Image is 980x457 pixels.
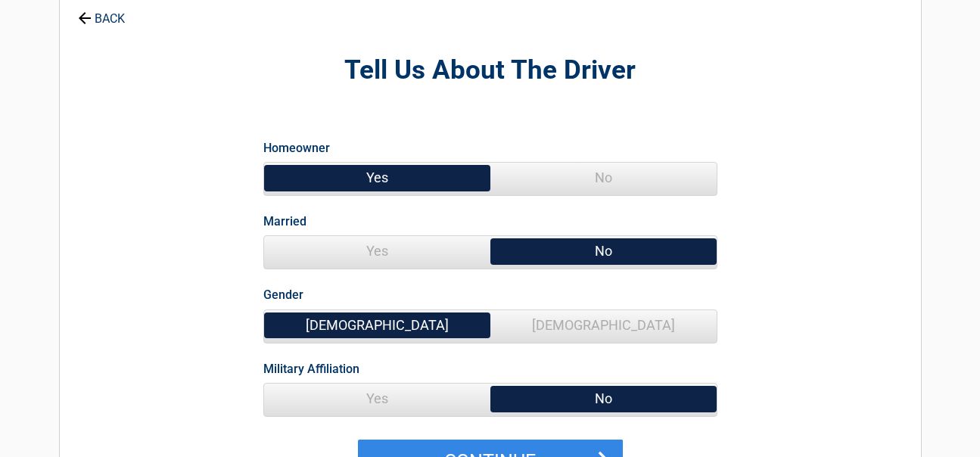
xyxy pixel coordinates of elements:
label: Gender [263,284,303,305]
span: No [490,384,717,414]
span: No [490,236,717,266]
span: [DEMOGRAPHIC_DATA] [490,310,717,340]
span: Yes [264,384,490,414]
span: Yes [264,163,490,193]
label: Married [263,211,306,232]
span: Yes [264,236,490,266]
h2: Tell Us About The Driver [143,53,838,89]
label: Homeowner [263,138,330,158]
label: Military Affiliation [263,359,359,379]
span: [DEMOGRAPHIC_DATA] [264,310,490,340]
span: No [490,163,717,193]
